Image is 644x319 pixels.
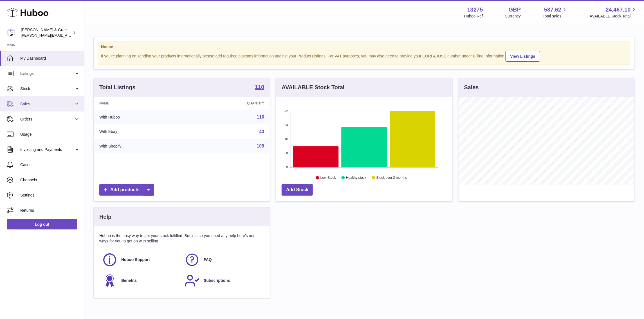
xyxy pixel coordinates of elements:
h3: Total Listings [99,84,136,91]
text: 24 [285,123,288,127]
strong: 110 [255,84,264,90]
text: 16 [285,137,288,141]
span: 24,467.10 [606,6,631,14]
strong: 13275 [467,6,483,14]
text: Low Stock [320,176,336,180]
a: FAQ [185,252,261,267]
span: Sales [20,101,74,107]
strong: GBP [509,6,521,14]
p: Huboo is the easy way to get your stock fulfilled. But incase you need any help here's our ways f... [99,233,264,244]
text: 0 [286,166,288,169]
a: 109 [257,144,264,148]
td: With Shopify [94,139,189,153]
a: Benefits [102,273,179,288]
a: 110 [257,115,264,119]
th: Quantity [189,97,270,110]
img: ellen@bluebadgecompany.co.uk [7,28,15,37]
span: AVAILABLE Stock Total [590,14,637,19]
a: Log out [7,219,77,229]
strong: Notice [101,44,627,50]
span: Subscriptions [204,278,230,283]
a: View Listings [506,51,540,62]
div: Huboo Ref [464,14,483,19]
text: Stock over 2 months [376,176,407,180]
th: Name [94,97,189,110]
span: Usage [20,132,80,137]
a: 24,467.10 AVAILABLE Stock Total [590,6,637,19]
a: 110 [255,84,264,91]
text: 8 [286,151,288,155]
div: If you're planning on sending your products internationally please add required customs informati... [101,50,627,62]
a: Huboo Support [102,252,179,267]
span: Cases [20,162,80,168]
td: With Huboo [94,110,189,124]
span: Listings [20,71,74,76]
h3: Help [99,213,111,221]
span: FAQ [204,257,212,262]
a: Subscriptions [185,273,261,288]
span: Benefits [121,278,137,283]
span: My Dashboard [20,56,80,61]
a: Add products [99,184,154,196]
text: Healthy stock [346,176,367,180]
h3: AVAILABLE Stock Total [282,84,344,91]
span: Total sales [543,14,568,19]
span: Orders [20,117,74,122]
span: Channels [20,177,80,183]
span: [PERSON_NAME][EMAIL_ADDRESS][DOMAIN_NAME] [21,33,113,37]
span: Huboo Support [121,257,150,262]
div: [PERSON_NAME] & Green Ltd [21,27,71,38]
a: 537.62 Total sales [543,6,568,19]
span: Invoicing and Payments [20,147,74,152]
a: Add Stock [282,184,313,196]
span: 537.62 [544,6,561,14]
span: Settings [20,193,80,198]
a: 43 [259,129,264,134]
div: Currency [505,14,521,19]
td: With Ebay [94,124,189,139]
span: Returns [20,208,80,213]
span: Stock [20,86,74,92]
h3: Sales [464,84,479,91]
text: 32 [285,109,288,113]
